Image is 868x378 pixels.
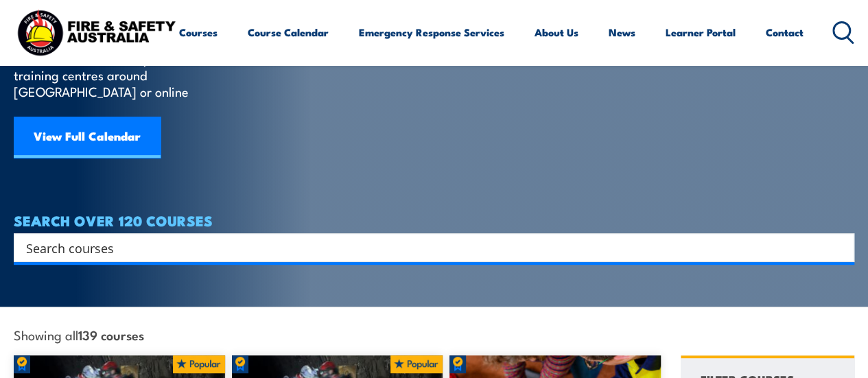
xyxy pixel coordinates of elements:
[766,16,804,49] a: Contact
[666,16,736,49] a: Learner Portal
[29,238,827,257] form: Search form
[179,16,218,49] a: Courses
[535,16,578,49] a: About Us
[14,117,161,158] a: View Full Calendar
[26,237,824,258] input: Search input
[248,16,329,49] a: Course Calendar
[359,16,504,49] a: Emergency Response Services
[830,238,849,257] button: Search magnifier button
[14,34,264,99] p: Find a course thats right for you and your team. We can train on your worksite, in our training c...
[14,213,854,228] h4: SEARCH OVER 120 COURSES
[14,327,144,342] span: Showing all
[78,325,144,344] strong: 139 courses
[609,16,635,49] a: News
